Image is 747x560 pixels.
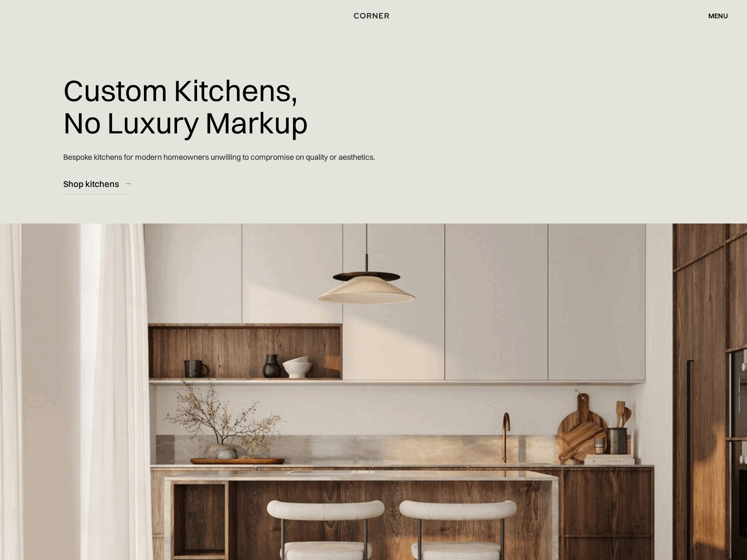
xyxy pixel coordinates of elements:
[63,178,119,189] div: Shop kitchens
[63,68,308,145] h1: Custom Kitchens, No Luxury Markup
[332,10,416,21] a: home
[63,173,130,194] a: Shop kitchens
[700,8,728,23] div: menu
[708,12,728,19] div: menu
[63,145,375,169] p: Bespoke kitchens for modern homeowners unwilling to compromise on quality or aesthetics.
